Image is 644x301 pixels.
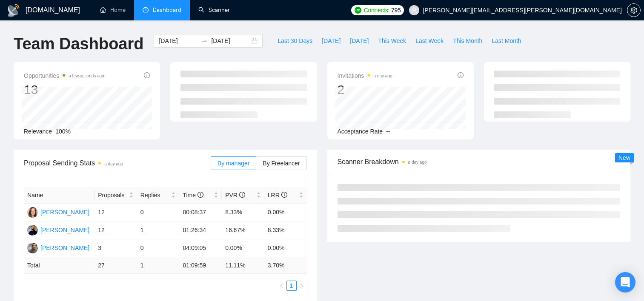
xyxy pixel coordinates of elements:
div: 2 [338,82,392,98]
span: [DATE] [350,36,369,45]
span: Last 30 Days [278,36,312,45]
td: 8.33% [264,221,307,239]
td: 16.67% [222,221,264,239]
td: Total [24,257,94,274]
span: right [299,283,304,288]
th: Proposals [94,187,137,204]
button: [DATE] [317,34,345,48]
button: setting [627,3,641,17]
td: 04:09:05 [179,239,222,257]
span: Time [183,192,203,199]
a: setting [627,7,641,14]
span: info-circle [197,192,203,198]
span: By Freelancer [263,160,300,167]
button: right [297,281,307,291]
td: 8.33% [222,204,264,221]
a: homeHome [100,6,126,14]
span: to [201,37,208,44]
td: 3.70 % [264,257,307,274]
td: 01:09:59 [179,257,222,274]
span: Last Month [492,36,521,45]
a: CA[PERSON_NAME] [27,208,89,215]
td: 0.00% [222,239,264,257]
span: Scanner Breakdown [338,156,621,167]
td: 1 [137,257,180,274]
button: This Month [448,34,487,48]
span: dashboard [143,7,149,13]
img: CA [27,207,38,218]
span: Dashboard [153,6,181,14]
div: Open Intercom Messenger [615,272,635,292]
th: Replies [137,187,180,204]
span: setting [627,7,640,14]
div: 13 [24,82,104,98]
span: Last Week [415,36,444,45]
td: 01:26:34 [179,221,222,239]
span: Connects: [364,6,389,15]
img: FN [27,225,38,236]
input: Start date [159,36,197,45]
span: -- [386,128,390,135]
td: 0 [137,239,180,257]
div: [PERSON_NAME] [40,225,89,235]
span: 100% [55,128,71,135]
button: [DATE] [345,34,373,48]
h1: Team Dashboard [14,34,143,54]
button: Last Week [411,34,448,48]
a: 1 [287,281,296,290]
span: PVR [225,192,245,199]
img: M [27,243,38,253]
span: Proposals [98,190,127,200]
span: [DATE] [322,36,341,45]
button: Last 30 Days [273,34,317,48]
img: logo [7,4,20,17]
span: swap-right [201,37,208,44]
span: Proposal Sending Stats [24,158,211,168]
td: 27 [94,257,137,274]
span: info-circle [144,72,150,78]
a: searchScanner [198,6,230,14]
th: Name [24,187,94,204]
time: a day ago [374,74,392,78]
time: a few seconds ago [69,74,104,78]
span: info-circle [458,72,464,78]
time: a day ago [104,162,123,166]
li: Previous Page [276,281,286,291]
button: This Week [373,34,411,48]
span: Relevance [24,128,52,135]
span: New [618,154,630,161]
span: left [279,283,284,288]
td: 0.00% [264,239,307,257]
td: 3 [94,239,137,257]
td: 1 [137,221,180,239]
img: upwork-logo.png [355,7,361,14]
span: This Month [453,36,482,45]
td: 00:08:37 [179,204,222,221]
span: Replies [140,190,170,200]
input: End date [211,36,250,45]
div: [PERSON_NAME] [40,243,89,253]
div: [PERSON_NAME] [40,207,89,217]
span: By manager [218,160,249,167]
span: user [411,7,417,13]
td: 0 [137,204,180,221]
li: Next Page [297,281,307,291]
button: left [276,281,286,291]
span: Invitations [338,71,392,81]
td: 0.00% [264,204,307,221]
span: info-circle [281,192,287,198]
span: This Week [378,36,406,45]
span: info-circle [239,192,245,198]
span: 795 [391,6,401,15]
a: FN[PERSON_NAME] [27,226,89,233]
span: Acceptance Rate [338,128,383,135]
span: Opportunities [24,71,104,81]
li: 1 [286,281,297,291]
time: a day ago [408,160,427,165]
a: M[PERSON_NAME] [27,244,89,251]
td: 12 [94,221,137,239]
td: 11.11 % [222,257,264,274]
td: 12 [94,204,137,221]
span: LRR [268,192,287,199]
button: Last Month [487,34,526,48]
